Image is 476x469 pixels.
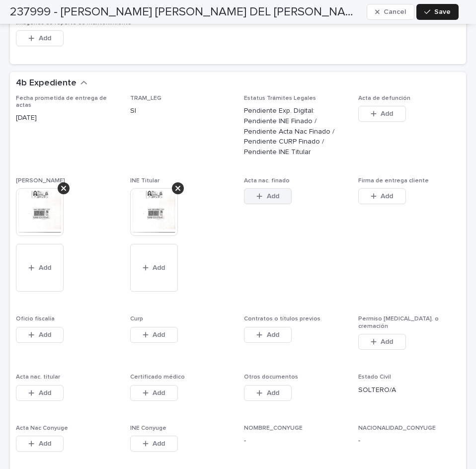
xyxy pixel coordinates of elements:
span: Firma de entrega cliente [358,178,429,184]
span: Estatus Trámites Legales [244,95,316,101]
span: Add [39,390,51,396]
span: Add [39,331,51,338]
span: Add [381,110,393,117]
span: INE Titular [130,178,159,184]
span: Add [39,440,51,447]
span: TRAM_LEG [130,95,161,101]
span: Imágenes de reporte de mantenimiento [16,20,132,26]
span: Add [267,390,279,396]
span: Add [153,440,165,447]
span: Add [381,193,393,200]
span: NOMBRE_CONYUGE [244,425,303,431]
span: Acta de defunción [358,95,410,101]
button: Add [244,327,292,343]
button: Add [358,334,406,350]
button: Add [244,385,292,401]
button: Add [16,327,64,343]
span: Contratos o títulos previos [244,316,320,322]
span: Otros documentos [244,374,298,380]
p: [DATE] [16,113,118,123]
span: Curp [130,316,143,322]
span: Acta Nac Conyuge [16,425,68,431]
button: Add [130,436,178,452]
button: Add [16,244,64,292]
span: Add [381,338,393,345]
button: Add [358,106,406,122]
span: Add [267,193,279,200]
span: Fecha prometida de entrega de actas [16,95,107,108]
span: Save [434,8,451,15]
span: NACIONALIDAD_CONYUGE [358,425,436,431]
p: - [358,436,461,446]
span: Oficio fiscalía [16,316,55,322]
span: Certificado médico [130,374,185,380]
span: Cancel [384,8,406,15]
span: INE Conyuge [130,425,166,431]
h2: 4b Expediente [16,78,77,89]
button: Add [244,188,292,204]
h2: 237999 - [PERSON_NAME] [PERSON_NAME] DEL [PERSON_NAME] [10,5,363,19]
button: Add [130,385,178,401]
span: [PERSON_NAME] [16,178,65,184]
button: 4b Expediente [16,78,87,89]
span: Estado Civil [358,374,391,380]
p: SI [130,106,233,116]
span: Add [39,35,51,42]
button: Add [130,244,178,292]
span: Add [267,331,279,338]
p: SOLTERO/A [358,385,461,395]
span: Add [153,264,165,271]
button: Add [130,327,178,343]
span: Add [153,331,165,338]
span: Add [153,390,165,396]
button: Cancel [367,4,414,20]
button: Add [16,30,64,46]
span: Permiso [MEDICAL_DATA]. o cremación [358,316,439,329]
span: Acta nac. titular [16,374,60,380]
button: Add [358,188,406,204]
span: Acta nac. finado [244,178,290,184]
span: Add [39,264,51,271]
button: Add [16,385,64,401]
button: Save [416,4,459,20]
button: Add [16,436,64,452]
p: - [244,436,346,446]
p: Pendiente Exp. Digital: Pendiente INE Finado / Pendiente Acta Nac Finado / Pendiente CURP Finado ... [244,106,346,157]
